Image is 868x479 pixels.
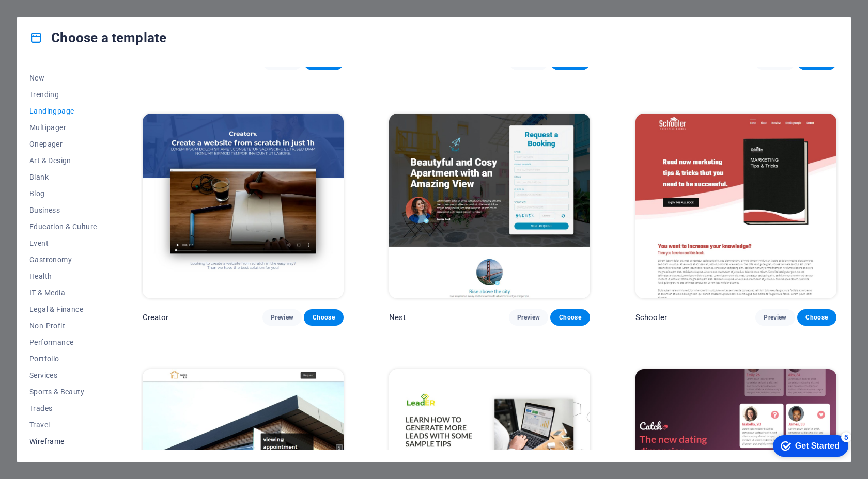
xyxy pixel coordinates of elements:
[29,74,97,82] span: New
[29,284,97,301] button: IT & Media
[29,355,97,363] span: Portfolio
[559,313,581,322] span: Choose
[29,268,97,284] button: Health
[29,235,97,251] button: Event
[143,114,344,299] img: Creator
[29,289,97,297] span: IT & Media
[29,123,97,132] span: Multipager
[29,251,97,268] button: Gastronomy
[29,152,97,169] button: Art & Design
[29,169,97,185] button: Blank
[389,114,590,299] img: Nest
[29,222,97,231] span: Education & Culture
[29,400,97,417] button: Trades
[29,367,97,384] button: Services
[29,189,97,198] span: Blog
[389,312,406,323] p: Nest
[29,29,166,46] h4: Choose a template
[304,309,343,326] button: Choose
[29,305,97,313] span: Legal & Finance
[29,404,97,412] span: Trades
[29,433,97,450] button: Wireframe
[797,309,836,326] button: Choose
[29,388,97,396] span: Sports & Beauty
[636,312,667,323] p: Schooler
[29,136,97,152] button: Onepager
[29,371,97,379] span: Services
[312,313,335,322] span: Choose
[29,185,97,202] button: Blog
[636,114,836,299] img: Schooler
[29,119,97,136] button: Multipager
[29,437,97,445] span: Wireframe
[29,218,97,235] button: Education & Culture
[29,350,97,367] button: Portfolio
[29,317,97,334] button: Non-Profit
[29,173,97,181] span: Blank
[143,312,169,323] p: Creator
[29,202,97,218] button: Business
[271,313,293,322] span: Preview
[509,309,548,326] button: Preview
[29,334,97,350] button: Performance
[765,430,853,461] iframe: To enrich screen reader interactions, please activate Accessibility in Grammarly extension settings
[29,338,97,346] span: Performance
[262,309,302,326] button: Preview
[29,140,97,148] span: Onepager
[29,421,97,429] span: Travel
[29,103,97,119] button: Landingpage
[29,256,97,264] span: Gastronomy
[29,384,97,400] button: Sports & Beauty
[29,86,97,103] button: Trending
[29,107,97,115] span: Landingpage
[29,322,97,330] span: Non-Profit
[764,313,786,322] span: Preview
[755,309,795,326] button: Preview
[517,313,540,322] span: Preview
[29,239,97,247] span: Event
[29,70,97,86] button: New
[550,309,590,326] button: Choose
[29,272,97,280] span: Health
[29,206,97,214] span: Business
[29,156,97,165] span: Art & Design
[29,417,97,433] button: Travel
[805,313,828,322] span: Choose
[29,90,97,99] span: Trending
[29,301,97,317] button: Legal & Finance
